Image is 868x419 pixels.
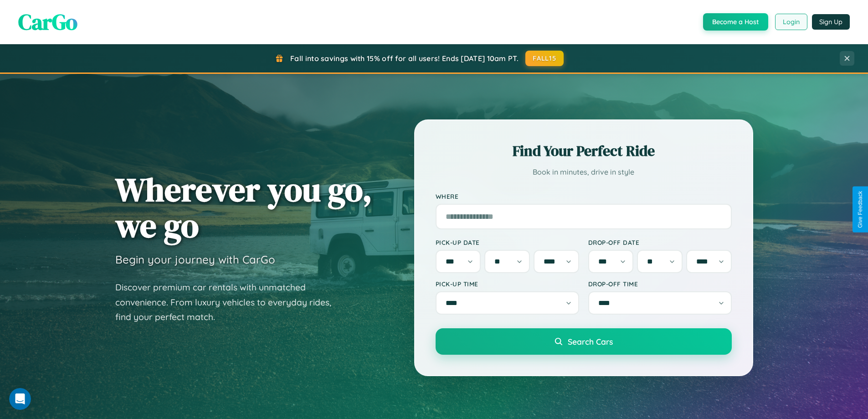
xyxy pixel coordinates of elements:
span: Search Cars [568,336,613,347]
p: Book in minutes, drive in style [436,166,732,179]
label: Where [436,192,732,200]
h1: Wherever you go, we go [115,171,372,243]
iframe: Intercom live chat [9,388,31,410]
h3: Begin your journey with CarGo [115,253,275,266]
p: Discover premium car rentals with unmatched convenience. From luxury vehicles to everyday rides, ... [115,280,343,325]
div: Give Feedback [857,191,863,228]
button: Sign Up [812,14,850,30]
button: Login [775,14,807,30]
label: Drop-off Time [588,280,732,288]
button: Become a Host [703,13,768,31]
label: Pick-up Date [436,238,579,246]
button: FALL15 [525,51,564,66]
span: CarGo [18,7,77,37]
label: Drop-off Date [588,238,732,246]
span: Fall into savings with 15% off for all users! Ends [DATE] 10am PT. [290,54,519,63]
label: Pick-up Time [436,280,579,288]
h2: Find Your Perfect Ride [436,141,732,161]
button: Search Cars [436,328,732,355]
